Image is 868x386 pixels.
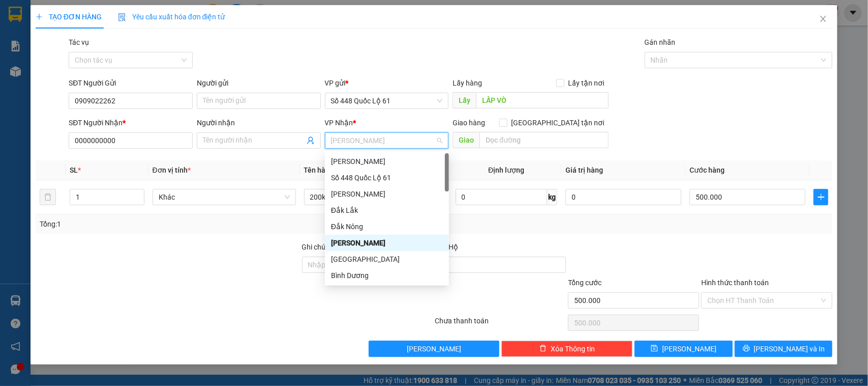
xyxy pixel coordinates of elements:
div: Bình Phước [325,251,449,267]
button: printer[PERSON_NAME] và In [735,341,832,357]
span: Lấy [453,92,476,108]
span: delete [540,345,547,353]
span: Giá trị hàng [565,166,603,174]
span: user-add [307,136,315,145]
span: [GEOGRAPHIC_DATA] tận nơi [507,117,609,128]
div: Chưa thanh toán [434,315,567,333]
label: Tác vụ [69,38,89,46]
div: SĐT Người Gửi [69,77,193,89]
span: [PERSON_NAME] [407,343,461,354]
button: [PERSON_NAME] [369,341,500,357]
span: close [819,15,827,23]
li: Bốn Luyện Express [5,5,147,43]
div: [PERSON_NAME] [331,237,443,249]
span: SL [70,166,78,174]
span: Giao [453,132,480,148]
div: VP gửi [325,77,449,89]
button: plus [814,189,828,205]
span: Yêu cầu xuất hóa đơn điện tử [118,13,225,21]
div: Người nhận [197,117,321,128]
span: Định lượng [488,166,524,174]
span: Khác [159,189,290,205]
input: 0 [565,189,681,205]
div: Số 448 Quốc Lộ 61 [325,170,449,186]
span: Số 448 Quốc Lộ 61 [331,93,443,108]
span: Lấy hàng [453,79,482,87]
li: VP Số 448 Quốc Lộ 61 [5,55,70,77]
div: Số 448 Quốc Lộ 61 [331,172,443,183]
span: Tên hàng [304,166,337,174]
div: Đắk Nông [325,218,449,235]
span: Gia Lai [331,133,443,148]
div: [PERSON_NAME] [331,156,443,167]
span: Đơn vị tính [153,166,191,174]
div: Tổng: 1 [40,218,336,230]
span: kg [547,189,557,205]
div: [GEOGRAPHIC_DATA] [331,254,443,265]
div: [PERSON_NAME] [331,188,443,200]
div: Bình Dương [325,267,449,284]
div: Lâm Đồng [325,153,449,170]
input: Dọc đường [476,92,609,108]
span: printer [743,345,750,353]
input: VD: Bàn, Ghế [304,189,447,205]
button: deleteXóa Thông tin [501,341,633,357]
div: Bình Dương [331,270,443,281]
label: Gán nhãn [645,38,676,46]
span: Tổng cước [568,279,602,287]
img: icon [118,13,126,21]
input: Ghi chú đơn hàng [302,257,433,273]
div: Người gửi [197,77,321,89]
span: Xóa Thông tin [551,343,595,354]
div: SĐT Người Nhận [69,117,193,128]
span: [PERSON_NAME] [662,343,716,354]
div: Đắk Lắk [325,202,449,218]
div: Đắk Nông [331,221,443,232]
span: Giao hàng [453,119,485,127]
span: [PERSON_NAME] và In [754,343,825,354]
div: Gia Lai [325,235,449,251]
span: plus [814,193,828,201]
span: save [651,345,658,353]
span: Lấy tận nơi [564,77,609,89]
span: TẠO ĐƠN HÀNG [36,13,102,21]
label: Hình thức thanh toán [701,279,769,287]
button: save[PERSON_NAME] [635,341,732,357]
button: Close [809,5,837,34]
div: Phan Rang [325,186,449,202]
label: Ghi chú đơn hàng [302,243,358,251]
li: VP [PERSON_NAME] [70,55,135,66]
span: plus [36,13,43,20]
button: delete [40,189,56,205]
span: Cước hàng [690,166,725,174]
input: Dọc đường [480,132,609,148]
span: VP Nhận [325,119,353,127]
div: Đắk Lắk [331,205,443,216]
